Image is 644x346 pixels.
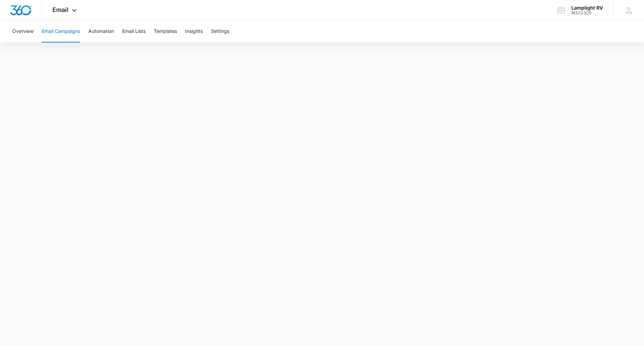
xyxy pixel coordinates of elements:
div: account name [571,5,603,11]
button: Settings [211,21,229,42]
button: Overview [12,21,34,42]
button: Automation [88,21,114,42]
button: Insights [185,21,203,42]
div: account id [571,11,603,15]
span: Email [52,6,68,13]
button: Templates [154,21,177,42]
button: Email Lists [122,21,146,42]
button: Email Campaigns [42,21,80,42]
